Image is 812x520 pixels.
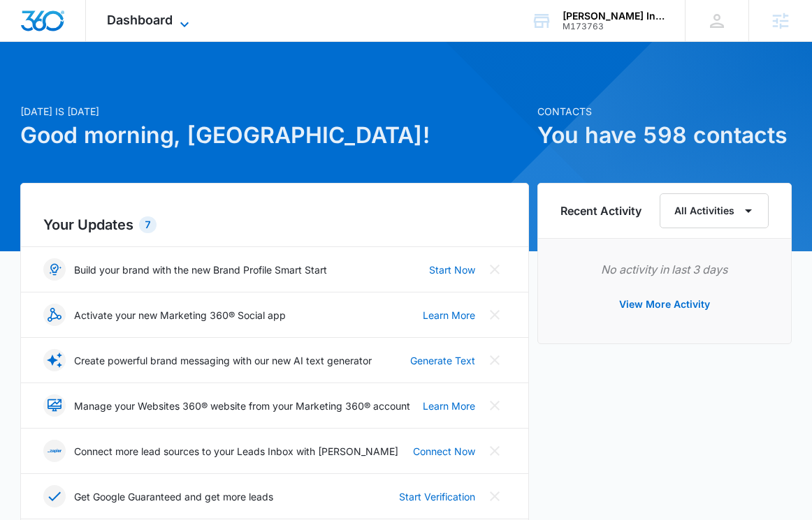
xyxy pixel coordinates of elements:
[74,353,372,368] p: Create powerful brand messaging with our new AI text generator
[484,485,506,507] button: Close
[484,349,506,371] button: Close
[484,304,506,326] button: Close
[38,81,49,92] img: tab_domain_overview_orange.svg
[484,258,506,281] button: Close
[74,489,273,504] p: Get Google Guaranteed and get more leads
[410,353,475,368] a: Generate Text
[20,104,529,119] p: [DATE] is [DATE]
[53,82,125,91] div: Domain Overview
[560,261,769,278] p: No activity in last 3 days
[399,489,475,504] a: Start Verification
[429,262,475,277] a: Start Now
[74,444,398,459] p: Connect more lead sources to your Leads Inbox with [PERSON_NAME]
[537,119,792,152] h1: You have 598 contacts
[413,444,475,459] a: Connect Now
[563,10,665,22] div: account name
[20,119,529,152] h1: Good morning, [GEOGRAPHIC_DATA]!
[139,81,150,92] img: tab_keywords_by_traffic_grey.svg
[154,82,235,91] div: Keywords by Traffic
[43,214,506,235] h2: Your Updates
[423,308,475,322] a: Learn More
[74,262,327,277] p: Build your brand with the new Brand Profile Smart Start
[22,22,34,34] img: logo_orange.svg
[107,13,173,27] span: Dashboard
[22,36,34,47] img: website_grey.svg
[660,193,769,228] button: All Activities
[423,399,475,413] a: Learn More
[39,22,68,34] div: v 4.0.24
[139,216,157,233] div: 7
[74,399,410,413] p: Manage your Websites 360® website from your Marketing 360® account
[537,104,792,119] p: Contacts
[484,440,506,462] button: Close
[560,202,641,219] h6: Recent Activity
[74,308,286,322] p: Activate your new Marketing 360® Social app
[484,394,506,417] button: Close
[563,22,665,31] div: account id
[605,288,724,321] button: View More Activity
[36,36,154,47] div: Domain: [DOMAIN_NAME]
